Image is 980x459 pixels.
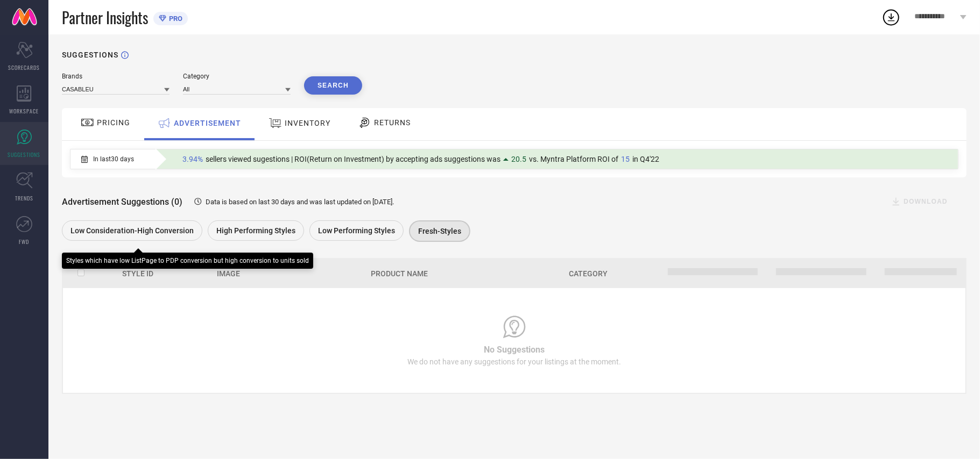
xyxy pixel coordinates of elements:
[217,269,240,278] span: Image
[174,119,241,127] span: ADVERTISEMENT
[62,6,148,28] span: Partner Insights
[97,118,130,127] span: PRICING
[882,8,901,27] div: Open download list
[407,357,621,366] span: We do not have any suggestions for your listings at the moment.
[122,269,153,278] span: Style Id
[632,155,659,163] span: in Q4'22
[371,269,428,278] span: Product Name
[304,76,362,95] button: Search
[182,155,203,163] span: 3.94%
[206,198,394,206] span: Data is based on last 30 days and was last updated on [DATE] .
[62,73,170,80] div: Brands
[15,194,33,202] span: TRENDS
[285,119,330,127] span: INVENTORY
[529,155,618,163] span: vs. Myntra Platform ROI of
[177,152,665,166] div: Percentage of sellers who have viewed suggestions for the current Insight Type
[484,345,545,355] span: No Suggestions
[10,107,39,115] span: WORKSPACE
[183,73,291,80] div: Category
[66,257,309,264] div: Styles which have low ListPage to PDP conversion but high conversion to units sold
[511,155,526,163] span: 20.5
[216,226,295,235] span: High Performing Styles
[374,118,411,127] span: RETURNS
[62,197,182,207] span: Advertisement Suggestions (0)
[19,238,30,246] span: FWD
[166,15,182,23] span: PRO
[418,227,461,235] span: Fresh-Styles
[206,155,500,163] span: sellers viewed sugestions | ROI(Return on Investment) by accepting ads suggestions was
[9,63,40,71] span: SCORECARDS
[70,226,194,235] span: Low Consideration-High Conversion
[621,155,630,163] span: 15
[318,226,395,235] span: Low Performing Styles
[93,155,134,163] span: In last 30 days
[8,150,41,159] span: SUGGESTIONS
[569,269,608,278] span: Category
[62,51,118,59] h1: SUGGESTIONS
